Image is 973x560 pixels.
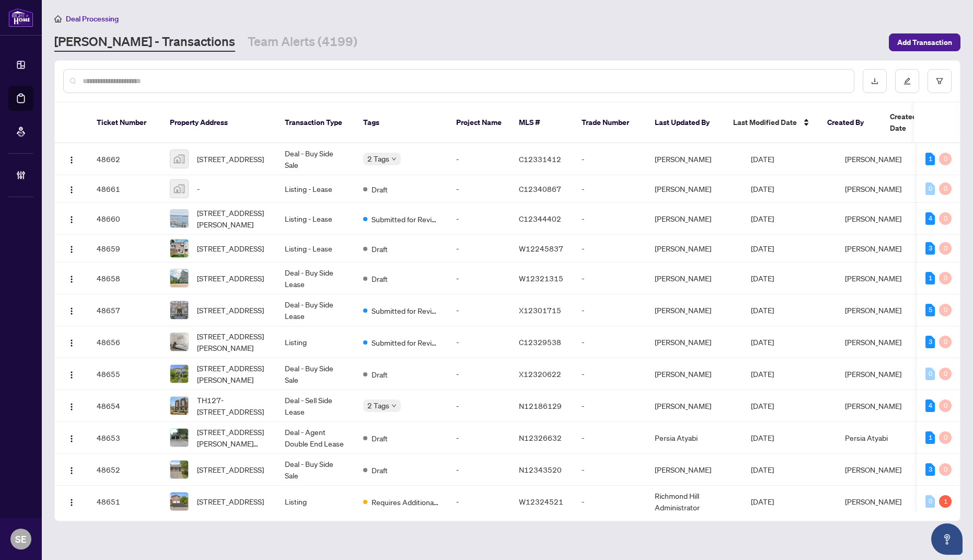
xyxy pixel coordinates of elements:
img: thumbnail-img [170,397,188,415]
div: 1 [925,272,935,284]
th: Trade Number [573,102,646,143]
td: 48656 [88,326,161,358]
img: Logo [67,245,76,254]
span: X12320622 [519,369,561,379]
img: Logo [67,435,76,443]
td: - [573,203,646,235]
button: Add Transaction [889,33,960,51]
img: Logo [67,186,76,194]
button: Logo [63,270,80,287]
button: Logo [63,429,80,446]
td: [PERSON_NAME] [646,235,743,262]
td: - [573,143,646,175]
td: - [448,235,511,262]
img: Logo [67,215,76,224]
span: [DATE] [751,154,774,164]
span: - [197,183,200,195]
div: 0 [939,336,952,348]
span: [STREET_ADDRESS] [197,304,264,316]
td: Listing [276,326,355,358]
td: - [573,326,646,358]
button: Logo [63,151,80,167]
span: [PERSON_NAME] [845,184,901,193]
td: [PERSON_NAME] [646,203,743,235]
td: 48662 [88,143,161,175]
button: Logo [63,240,80,257]
td: Deal - Agent Double End Lease [276,422,355,454]
div: 0 [939,153,952,165]
div: 0 [939,304,952,316]
td: Deal - Sell Side Lease [276,390,355,422]
span: [PERSON_NAME] [845,214,901,223]
div: 5 [925,304,935,316]
th: Transaction Type [276,102,355,143]
span: Submitted for Review [372,305,439,316]
div: 0 [939,399,952,412]
span: TH127-[STREET_ADDRESS] [197,394,268,417]
td: - [448,486,511,518]
td: [PERSON_NAME] [646,294,743,326]
div: 3 [925,463,935,476]
span: edit [904,77,911,85]
span: Draft [372,184,388,195]
td: - [573,262,646,294]
td: [PERSON_NAME] [646,390,743,422]
span: C12329538 [519,337,561,347]
td: 48651 [88,486,161,518]
span: [STREET_ADDRESS] [197,464,264,475]
td: Listing [276,486,355,518]
span: [PERSON_NAME] [845,273,901,283]
div: 0 [939,368,952,380]
span: Last Modified Date [733,117,797,128]
span: [STREET_ADDRESS] [197,153,264,165]
span: [DATE] [751,337,774,347]
span: W12321315 [519,273,563,283]
td: Deal - Buy Side Lease [276,262,355,294]
span: [DATE] [751,184,774,193]
span: Requires Additional Docs [372,496,439,508]
img: thumbnail-img [170,493,188,510]
div: 0 [925,368,935,380]
a: Team Alerts (4199) [248,33,357,52]
td: 48658 [88,262,161,294]
th: Project Name [448,102,511,143]
button: Logo [63,302,80,318]
span: Draft [372,273,388,284]
span: SE [15,532,27,546]
th: MLS # [511,102,573,143]
td: - [573,454,646,486]
span: [DATE] [751,214,774,223]
img: thumbnail-img [170,269,188,287]
th: Created Date [882,102,955,143]
div: 1 [925,431,935,444]
span: [DATE] [751,273,774,283]
button: Logo [63,397,80,414]
span: [DATE] [751,497,774,506]
img: Logo [67,275,76,283]
span: N12186129 [519,401,562,410]
td: 48661 [88,175,161,203]
div: 0 [939,182,952,195]
span: down [391,403,397,408]
div: 0 [925,182,935,195]
span: home [54,15,62,22]
span: C12331412 [519,154,561,164]
td: Listing - Lease [276,203,355,235]
th: Last Updated By [646,102,725,143]
img: thumbnail-img [170,333,188,351]
td: Listing - Lease [276,175,355,203]
td: - [448,143,511,175]
div: 4 [925,212,935,225]
img: Logo [67,498,76,507]
button: download [863,69,887,93]
img: Logo [67,371,76,379]
div: 0 [925,495,935,508]
span: [STREET_ADDRESS] [197,496,264,507]
th: Last Modified Date [725,102,819,143]
span: 2 Tags [367,153,389,165]
td: [PERSON_NAME] [646,262,743,294]
button: Logo [63,210,80,227]
div: 1 [925,153,935,165]
td: Deal - Buy Side Sale [276,454,355,486]
img: thumbnail-img [170,365,188,383]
